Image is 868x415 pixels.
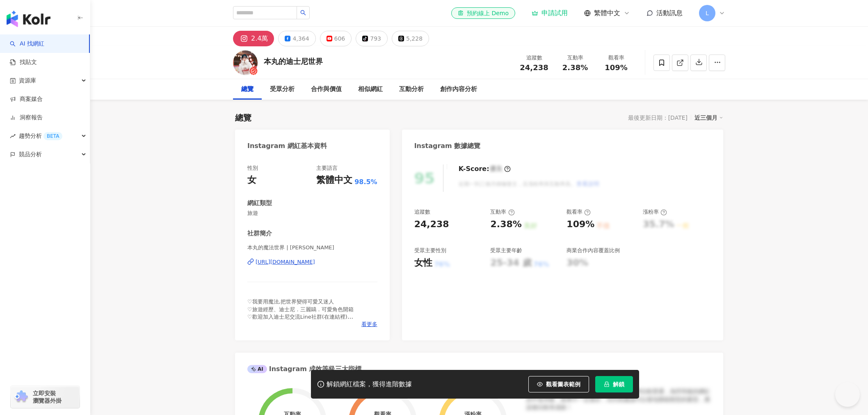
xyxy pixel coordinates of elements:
[235,112,251,123] div: 總覽
[33,390,62,404] span: 立即安裝 瀏覽器外掛
[566,218,594,231] div: 109%
[320,31,352,46] button: 606
[520,63,548,72] span: 24,238
[546,381,580,388] span: 觀看圖表範例
[233,50,258,75] img: KOL Avatar
[519,54,550,62] div: 追蹤數
[370,33,381,44] div: 793
[10,58,37,66] a: 找貼文
[358,84,383,94] div: 相似網紅
[247,299,354,342] span: ♡我要用魔法,把世界變得可愛又迷人 ♡旅遊經歷、迪士尼．三麗鷗．可愛角色開箱 ♡歡迎加入迪士尼交流Line社群(在連結裡) ♡合作請私訊或Email來信 [PERSON_NAME][EMAIL_...
[247,229,272,238] div: 社群簡介
[247,365,267,373] div: AI
[247,141,327,150] div: Instagram 網紅基本資料
[241,84,254,94] div: 總覽
[356,31,388,46] button: 793
[566,247,620,254] div: 商業合作內容覆蓋比例
[311,84,342,94] div: 合作與價值
[11,386,80,408] a: chrome extension立即安裝 瀏覽器外掛
[406,33,423,44] div: 5,228
[459,164,511,173] div: K-Score :
[414,257,432,269] div: 女性
[656,9,683,17] span: 活動訊息
[562,64,588,72] span: 2.38%
[414,208,430,216] div: 追蹤數
[706,9,709,18] span: L
[247,365,361,374] div: Instagram 成效等級三大指標
[613,381,624,388] span: 解鎖
[490,208,514,216] div: 互動率
[10,133,16,139] span: rise
[251,33,268,44] div: 2.4萬
[595,376,633,392] button: 解鎖
[440,84,477,94] div: 創作內容分析
[19,127,62,145] span: 趨勢分析
[643,208,667,216] div: 漲粉率
[490,218,521,231] div: 2.38%
[247,258,377,266] a: [URL][DOMAIN_NAME]
[354,178,377,187] span: 98.5%
[694,112,723,123] div: 近三個月
[601,54,632,62] div: 觀看率
[316,174,352,187] div: 繁體中文
[316,164,338,172] div: 主要語言
[490,247,522,254] div: 受眾主要年齡
[414,247,446,254] div: 受眾主要性別
[560,54,591,62] div: 互動率
[43,132,62,140] div: BETA
[528,376,589,392] button: 觀看圖表範例
[233,31,274,46] button: 2.4萬
[247,199,272,207] div: 網紅類型
[361,321,377,328] span: 看更多
[532,9,568,17] a: 申請試用
[334,33,345,44] div: 606
[247,244,377,251] span: 本丸的魔法世界 | [PERSON_NAME]
[19,145,42,164] span: 競品分析
[270,84,295,94] div: 受眾分析
[292,33,309,44] div: 4,364
[526,388,711,412] div: 該網紅的互動率和漲粉率都不錯，唯獨觀看率比較普通，為同等級的網紅的中低等級，效果不一定會好，但仍然建議可以發包開箱類型的案型，應該會比較有成效！
[566,208,591,216] div: 觀看率
[414,218,449,231] div: 24,238
[10,114,43,122] a: 洞察報告
[19,71,36,90] span: 資源庫
[247,164,258,172] div: 性別
[247,174,256,187] div: 女
[604,381,610,387] span: lock
[399,84,424,94] div: 互動分析
[264,56,323,66] div: 本丸的迪士尼世界
[458,9,509,17] div: 預約線上 Demo
[247,210,377,217] span: 旅遊
[10,40,44,48] a: searchAI 找網紅
[10,95,43,103] a: 商案媒合
[13,390,29,404] img: chrome extension
[414,141,481,150] div: Instagram 數據總覽
[256,258,315,266] div: [URL][DOMAIN_NAME]
[7,11,50,27] img: logo
[278,31,315,46] button: 4,364
[594,9,620,18] span: 繁體中文
[300,10,306,16] span: search
[628,114,688,121] div: 最後更新日期：[DATE]
[327,380,412,389] div: 解鎖網紅檔案，獲得進階數據
[392,31,429,46] button: 5,228
[451,7,515,19] a: 預約線上 Demo
[605,64,628,72] span: 109%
